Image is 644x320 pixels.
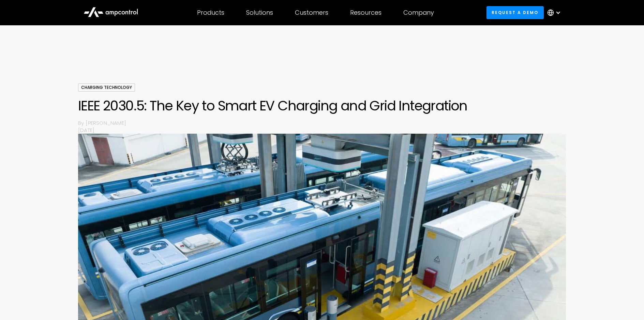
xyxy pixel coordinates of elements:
[350,9,381,16] div: Resources
[86,119,566,126] p: [PERSON_NAME]
[78,83,135,92] div: Charging Technology
[295,9,328,16] div: Customers
[403,9,434,16] div: Company
[486,6,544,19] a: Request a demo
[197,9,224,16] div: Products
[78,119,86,126] p: By
[78,97,566,114] h1: IEEE 2030.5: The Key to Smart EV Charging and Grid Integration
[246,9,273,16] div: Solutions
[78,126,566,134] p: [DATE]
